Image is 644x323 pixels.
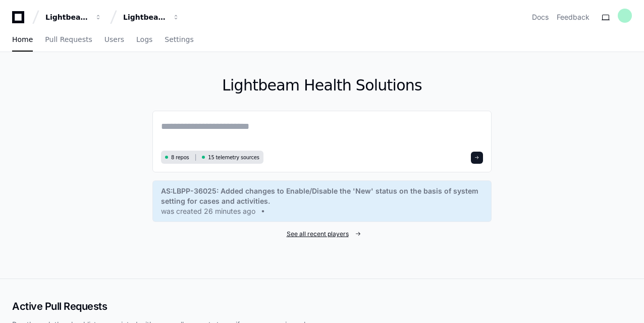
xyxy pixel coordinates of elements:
[119,8,184,26] button: Lightbeam Health Solutions
[532,12,549,22] a: Docs
[41,8,106,26] button: Lightbeam Health
[152,230,492,238] a: See all recent players
[557,12,589,22] button: Feedback
[45,36,92,42] span: Pull Requests
[104,36,124,42] span: Users
[161,206,255,216] span: was created 26 minutes ago
[12,299,632,313] h2: Active Pull Requests
[287,230,349,238] span: See all recent players
[104,28,124,52] a: Users
[161,186,483,216] a: AS:LBPP-36025: Added changes to Enable/Disable the 'New' status on the basis of system setting fo...
[12,36,33,42] span: Home
[12,28,33,52] a: Home
[208,154,259,161] span: 15 telemetry sources
[45,28,92,52] a: Pull Requests
[45,12,89,22] div: Lightbeam Health
[123,12,167,22] div: Lightbeam Health Solutions
[136,36,152,42] span: Logs
[152,76,492,95] h1: Lightbeam Health Solutions
[165,28,193,52] a: Settings
[161,186,483,206] span: AS:LBPP-36025: Added changes to Enable/Disable the 'New' status on the basis of system setting fo...
[136,28,152,52] a: Logs
[165,36,193,42] span: Settings
[171,154,189,161] span: 8 repos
